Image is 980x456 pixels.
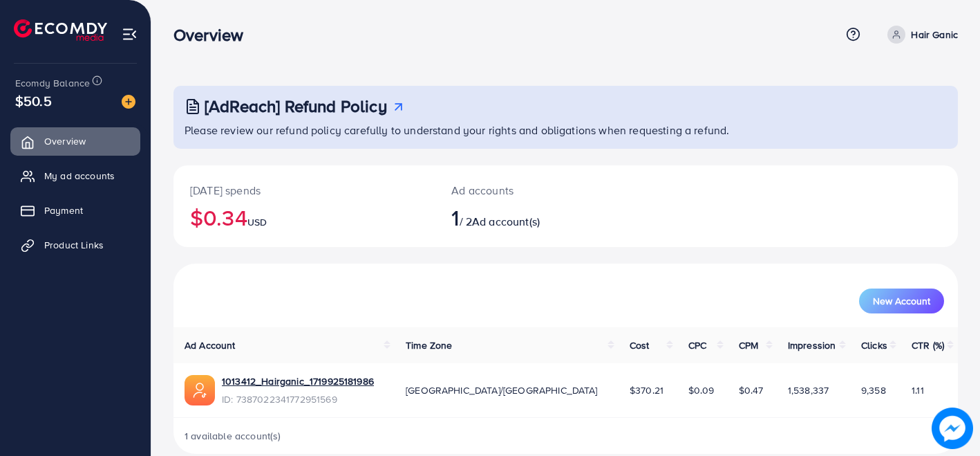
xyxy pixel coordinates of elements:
[451,182,614,199] p: Ad accounts
[861,383,886,397] span: 9,358
[406,383,598,397] span: [GEOGRAPHIC_DATA]/[GEOGRAPHIC_DATA]
[44,134,86,148] span: Overview
[873,296,930,306] span: New Account
[185,122,950,138] p: Please review our refund policy carefully to understand your rights and obligations when requesti...
[688,338,706,352] span: CPC
[739,338,758,352] span: CPM
[861,338,887,352] span: Clicks
[451,204,614,230] h2: / 2
[15,91,52,111] span: $50.5
[173,25,254,45] h3: Overview
[911,26,958,43] p: Hair Ganic
[788,338,836,352] span: Impression
[222,374,374,388] a: 1013412_Hairganic_1719925181986
[630,338,650,352] span: Cost
[630,383,663,397] span: $370.21
[44,169,115,183] span: My ad accounts
[788,383,829,397] span: 1,538,337
[190,204,418,230] h2: $0.34
[739,383,764,397] span: $0.47
[14,19,107,41] img: logo
[10,162,140,190] a: My ad accounts
[122,95,135,109] img: image
[185,429,281,443] span: 1 available account(s)
[10,197,140,224] a: Payment
[859,289,944,313] button: New Account
[247,215,267,229] span: USD
[15,76,90,90] span: Ecomdy Balance
[44,203,83,217] span: Payment
[190,182,418,199] p: [DATE] spends
[932,408,972,448] img: image
[222,392,374,406] span: ID: 7387022341772951569
[472,214,540,229] span: Ad account(s)
[185,375,215,405] img: ic-ads-acc.e4c84228.svg
[406,338,452,352] span: Time Zone
[122,26,138,42] img: menu
[912,338,944,352] span: CTR (%)
[912,383,924,397] span: 1.11
[882,26,958,44] a: Hair Ganic
[451,201,459,233] span: 1
[10,127,140,155] a: Overview
[44,238,104,252] span: Product Links
[185,338,236,352] span: Ad Account
[205,96,387,116] h3: [AdReach] Refund Policy
[688,383,715,397] span: $0.09
[10,231,140,259] a: Product Links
